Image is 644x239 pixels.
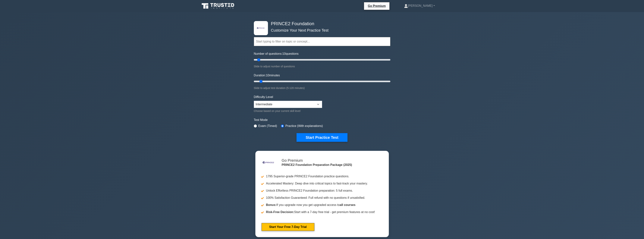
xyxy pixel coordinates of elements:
[258,124,277,128] label: Exam (Timed)
[269,21,372,27] h4: PRINCE2 Foundation
[254,118,390,122] label: Test Mode
[254,86,390,90] div: Slide to adjust test duration (5-120 minutes)
[297,133,347,142] button: Start Practice Test
[395,2,444,10] a: [PERSON_NAME]
[254,73,280,78] label: Duration: minutes
[254,109,322,113] div: Choose based on your current skill level
[254,95,273,99] label: Difficulty Level
[262,223,314,231] a: Start Your Free 7-Day Trial
[254,52,299,56] label: Number of questions: questions
[266,74,269,77] span: 10
[254,37,390,46] input: Start typing to filter on topic or concept...
[366,4,388,8] a: Go Premium
[254,64,390,69] div: Slide to adjust number of questions
[285,124,323,128] label: Practice (With explanations)
[282,52,286,55] span: 10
